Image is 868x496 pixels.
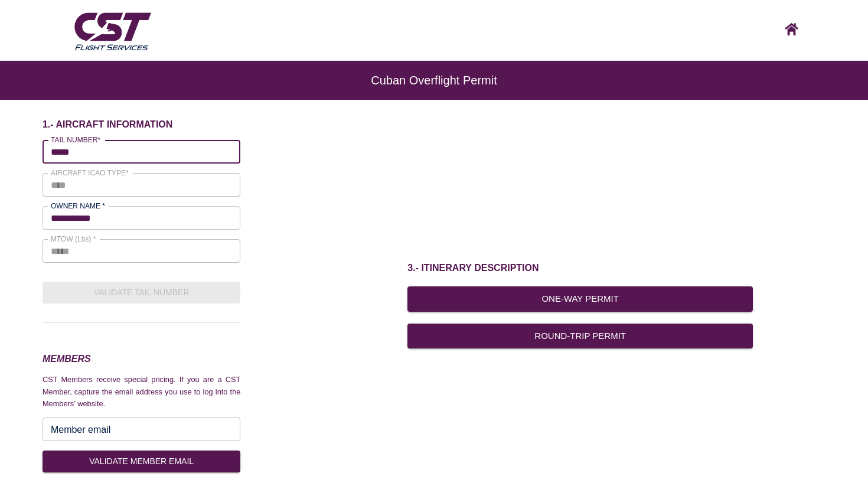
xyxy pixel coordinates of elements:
h1: 3.- ITINERARY DESCRIPTION [407,262,753,275]
h3: MEMBERS [43,351,241,367]
label: OWNER NAME * [51,201,105,211]
img: CST Flight Services logo [71,8,154,54]
label: AIRCRAFT ICAO TYPE* [51,168,129,178]
label: TAIL NUMBER* [51,135,100,145]
button: One-Way Permit [407,286,753,311]
h6: 1.- AIRCRAFT INFORMATION [43,119,241,130]
label: MTOW (Lbs) * [51,234,96,244]
p: CST Members receive special pricing. If you are a CST Member, capture the email address you use t... [43,374,241,410]
button: Round-Trip Permit [407,324,753,348]
img: CST logo, click here to go home screen [785,23,798,35]
button: VALIDATE MEMBER EMAIL [43,451,241,472]
h6: Cuban Overflight Permit [47,80,821,81]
